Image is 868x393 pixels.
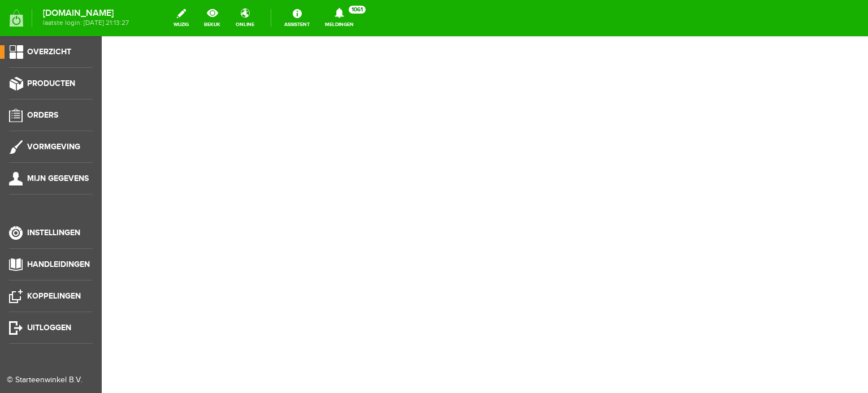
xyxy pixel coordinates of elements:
[277,6,316,31] a: Assistent
[7,374,86,386] div: © Starteenwinkel B.V.
[27,260,90,269] span: Handleidingen
[167,6,196,31] a: wijzig
[229,6,261,31] a: online
[197,6,227,31] a: bekijk
[43,20,129,26] span: laatste login: [DATE] 21:13:27
[27,79,75,88] span: Producten
[43,10,129,16] strong: [DOMAIN_NAME]
[27,110,58,120] span: Orders
[27,228,80,237] span: Instellingen
[27,291,81,301] span: Koppelingen
[349,6,366,14] span: 1061
[27,323,71,332] span: Uitloggen
[318,6,361,31] a: Meldingen1061
[27,47,71,57] span: Overzicht
[27,174,89,183] span: Mijn gegevens
[27,142,80,152] span: Vormgeving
